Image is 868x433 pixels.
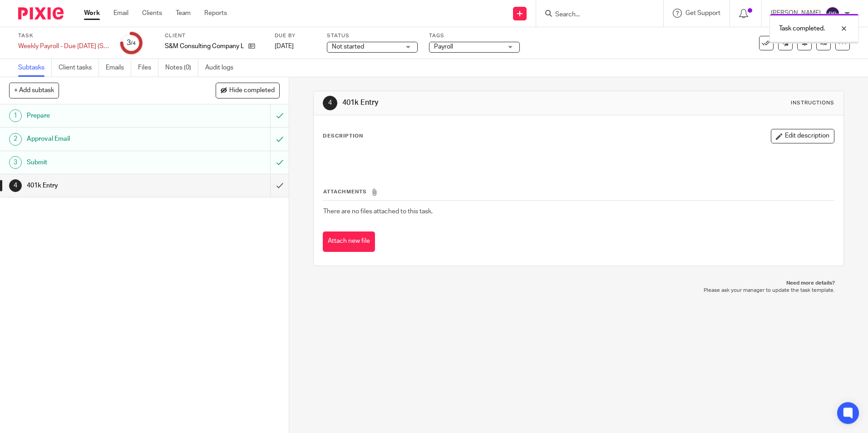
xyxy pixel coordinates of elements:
h1: Prepare [27,109,183,123]
button: + Add subtask [9,83,59,98]
div: 3 [9,156,22,169]
a: Subtasks [18,59,52,77]
div: 3 [127,38,136,48]
button: Hide completed [216,83,280,98]
a: Client tasks [59,59,99,77]
label: Due by [275,32,316,39]
span: There are no files attached to this task. [323,208,433,215]
a: Work [84,9,100,18]
div: 4 [323,96,337,110]
h1: Approval Email [27,132,183,146]
label: Task [18,32,109,39]
a: Reports [204,9,227,18]
img: svg%3E [825,6,840,21]
a: Audit logs [205,59,240,77]
a: Emails [106,59,131,77]
p: Need more details? [322,280,834,287]
p: Description [323,133,363,140]
a: Clients [142,9,162,18]
p: S&M Consulting Company LLC [165,42,244,51]
a: Team [176,9,191,18]
span: Not started [332,44,364,50]
div: Weekly Payroll - Due Wednesday (S&amp;M) [18,42,109,51]
span: Hide completed [229,87,275,94]
img: Pixie [18,7,64,20]
a: Notes (0) [165,59,198,77]
p: Please ask your manager to update the task template. [322,287,834,294]
button: Edit description [771,129,834,143]
span: Payroll [434,44,453,50]
a: Email [113,9,128,18]
span: [DATE] [275,43,294,49]
div: 4 [9,179,22,192]
button: Attach new file [323,231,375,252]
div: 2 [9,133,22,146]
a: Files [138,59,158,77]
span: Attachments [323,189,367,194]
small: /4 [131,41,136,46]
h1: Submit [27,156,183,169]
div: Weekly Payroll - Due [DATE] (S&M) [18,42,109,51]
label: Status [327,32,418,39]
div: Instructions [791,99,834,107]
h1: 401k Entry [27,179,183,192]
label: Tags [429,32,520,39]
p: Task completed. [779,24,825,33]
label: Client [165,32,263,39]
div: 1 [9,109,22,122]
h1: 401k Entry [342,98,598,108]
